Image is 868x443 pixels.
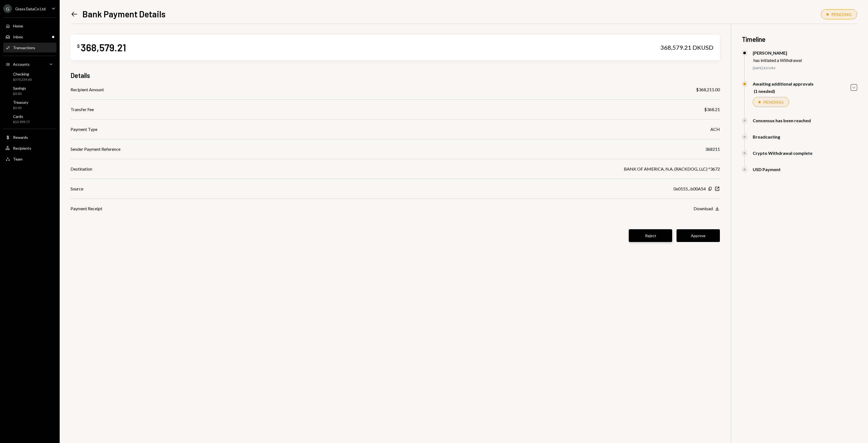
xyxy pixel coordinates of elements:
[71,126,97,133] div: Payment Type
[694,206,713,211] div: Download
[15,7,46,11] div: Grass DataCo Ltd
[696,86,720,93] div: $368,211.00
[3,32,56,42] a: Inbox
[13,24,23,28] div: Home
[3,43,56,52] a: Transactions
[753,134,780,139] div: Broadcasting
[705,146,720,152] div: 368211
[71,205,102,212] div: Payment Receipt
[753,81,813,86] div: Awaiting additional approvals
[763,99,783,105] div: PENDING
[629,229,672,242] button: Reject
[13,135,28,140] div: Rewards
[710,126,720,133] div: ACH
[71,186,83,192] div: Source
[674,186,706,192] div: 0x0155...b00A54
[3,154,56,164] a: Team
[3,98,56,111] a: Treasury$0.00
[82,8,165,19] h1: Bank Payment Details
[676,229,720,242] button: Approve
[754,58,802,63] div: has initiated a Withdrawal
[753,167,781,172] div: USD Payment
[3,84,56,97] a: Savings$0.00
[71,86,104,93] div: Recipient Amount
[13,114,30,119] div: Cards
[3,132,56,142] a: Rewards
[3,70,56,83] a: Checking$370,239.60
[77,43,80,49] div: $
[753,66,857,71] div: [DATE] 4:51 PM
[13,77,32,82] div: $370,239.60
[624,166,720,172] div: BANK OF AMERICA, N.A. (RACKDOG, LLC) *3672
[753,50,802,55] div: [PERSON_NAME]
[704,106,720,113] div: $368.21
[13,106,28,110] div: $0.00
[831,12,851,17] div: PENDING
[71,71,90,80] h3: Details
[3,4,12,13] div: G
[71,146,120,152] div: Sender Payment Reference
[13,146,31,150] div: Recipients
[13,100,28,105] div: Treasury
[13,92,26,96] div: $0.00
[71,166,92,172] div: Destination
[13,45,35,50] div: Transactions
[71,106,94,113] div: Transfer Fee
[81,41,126,54] div: 368,579.21
[754,89,813,94] div: (1 needed)
[13,86,26,90] div: Savings
[742,35,857,44] h3: Timeline
[3,59,56,69] a: Accounts
[753,150,812,156] div: Crypto Withdrawal complete
[3,112,56,125] a: Cards$53,999.77
[694,206,720,212] button: Download
[13,62,30,67] div: Accounts
[660,44,713,51] div: 368,579.21 DKUSD
[13,120,30,124] div: $53,999.77
[3,143,56,153] a: Recipients
[3,21,56,31] a: Home
[753,118,811,123] div: Consensus has been reached
[13,157,23,161] div: Team
[13,34,23,39] div: Inbox
[13,72,32,76] div: Checking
